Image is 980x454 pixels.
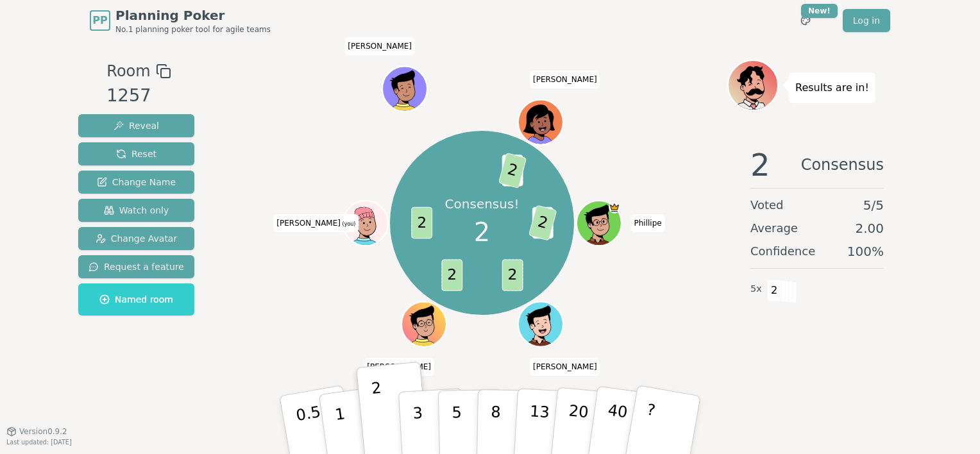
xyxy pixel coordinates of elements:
[843,9,890,32] a: Log in
[795,79,869,97] p: Results are in!
[6,426,67,437] button: Version0.9.2
[78,255,194,278] button: Request a feature
[78,227,194,250] button: Change Avatar
[530,71,600,88] span: Click to change your name
[78,199,194,222] button: Watch only
[801,149,884,180] span: Consensus
[92,13,107,28] span: PP
[750,282,762,296] span: 5 x
[528,205,557,240] span: 2
[115,6,271,24] span: Planning Poker
[474,213,490,251] span: 2
[344,37,415,55] span: Click to change your name
[847,242,884,260] span: 100 %
[443,194,521,213] p: Consensus!
[767,280,782,301] span: 2
[273,214,359,232] span: Click to change your name
[794,9,817,32] button: New!
[116,147,156,160] span: Reset
[364,358,434,376] span: Click to change your name
[750,242,815,260] span: Confidence
[106,83,171,109] div: 1257
[631,214,665,232] span: Click to change your name
[341,221,356,227] span: (you)
[19,426,67,437] span: Version 0.9.2
[750,196,784,214] span: Voted
[96,232,178,245] span: Change Avatar
[78,142,194,165] button: Reset
[99,293,173,306] span: Named room
[78,283,194,315] button: Named room
[855,219,884,237] span: 2.00
[115,24,271,35] span: No.1 planning poker tool for agile teams
[863,196,884,214] span: 5 / 5
[750,149,770,180] span: 2
[498,153,527,189] span: 2
[104,204,169,217] span: Watch only
[106,60,150,83] span: Room
[114,119,159,132] span: Reveal
[411,207,432,239] span: 2
[78,114,194,137] button: Reveal
[371,379,387,449] p: 2
[6,439,72,446] span: Last updated: [DATE]
[750,219,798,237] span: Average
[609,202,620,214] span: Phillipe is the host
[89,260,184,273] span: Request a feature
[78,171,194,194] button: Change Name
[344,202,387,244] button: Click to change your avatar
[502,260,523,291] span: 2
[801,4,838,18] div: New!
[90,6,271,35] a: PPPlanning PokerNo.1 planning poker tool for agile teams
[97,176,176,189] span: Change Name
[441,260,462,291] span: 2
[530,358,600,376] span: Click to change your name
